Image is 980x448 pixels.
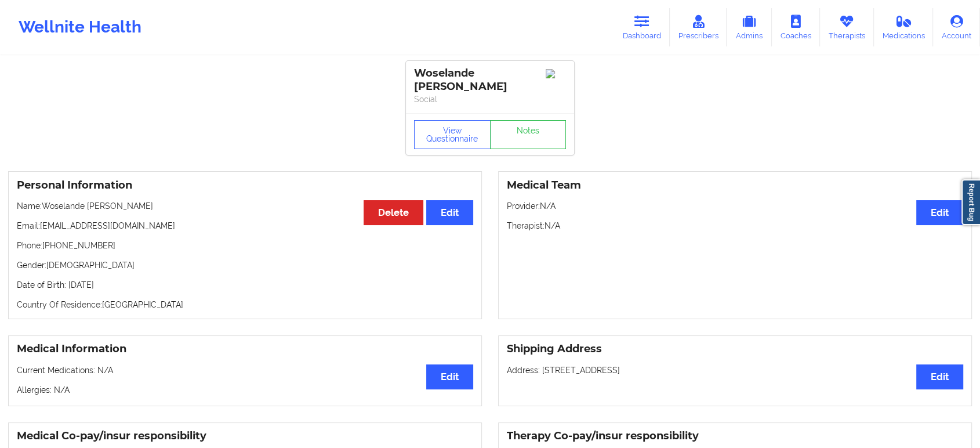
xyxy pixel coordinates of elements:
p: Address: [STREET_ADDRESS] [507,364,963,376]
a: Prescribers [670,8,727,46]
button: Edit [426,200,473,225]
a: Account [933,8,980,46]
p: Name: Woselande [PERSON_NAME] [17,200,473,212]
button: Edit [426,364,473,389]
h3: Personal Information [17,179,473,192]
h3: Medical Information [17,342,473,356]
button: View Questionnaire [414,120,491,149]
p: Phone: [PHONE_NUMBER] [17,240,473,251]
a: Therapists [820,8,874,46]
p: Current Medications: N/A [17,364,473,376]
button: Edit [916,364,963,389]
p: Email: [EMAIL_ADDRESS][DOMAIN_NAME] [17,220,473,232]
div: Woselande [PERSON_NAME] [414,67,566,93]
h3: Shipping Address [507,342,963,356]
a: Report Bug [961,179,980,225]
a: Notes [490,120,567,149]
button: Delete [364,200,423,225]
p: Provider: N/A [507,200,963,212]
p: Date of Birth: [DATE] [17,279,473,291]
h3: Therapy Co-pay/insur responsibility [507,429,963,443]
button: Edit [916,200,963,225]
p: Gender: [DEMOGRAPHIC_DATA] [17,259,473,271]
h3: Medical Co-pay/insur responsibility [17,429,473,443]
a: Coaches [772,8,820,46]
p: Therapist: N/A [507,220,963,232]
p: Social [414,93,566,105]
a: Dashboard [614,8,670,46]
a: Admins [727,8,772,46]
p: Allergies: N/A [17,384,473,396]
h3: Medical Team [507,179,963,192]
a: Medications [874,8,934,46]
p: Country Of Residence: [GEOGRAPHIC_DATA] [17,299,473,310]
img: Image%2Fplaceholer-image.png [546,69,566,78]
